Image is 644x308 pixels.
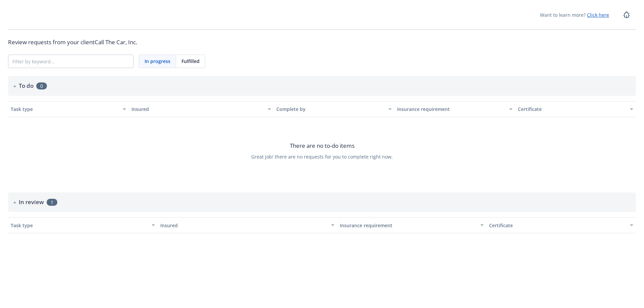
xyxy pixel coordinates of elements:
[11,222,148,229] div: Task type
[24,11,61,18] img: Newfront Logo
[397,106,505,113] div: Insurance requirement
[8,217,158,233] button: Task type
[8,38,636,47] div: Review requests from your client Call The Car, Inc.
[251,153,393,160] span: Great job! there are no requests for you to complete right now.
[8,8,21,21] img: yH5BAEAAAAALAAAAAABAAEAAAIBRAA7
[587,12,609,18] a: Click here
[394,101,515,117] button: Insurance requirement
[290,141,355,150] span: There are no to-do items
[145,58,170,65] span: In progress
[515,101,636,117] button: Certificate
[131,106,264,113] div: Insured
[181,58,200,65] span: Fulfilled
[540,11,609,18] span: Want to learn more?
[274,101,394,117] button: Complete by
[276,106,384,113] div: Complete by
[489,222,626,229] div: Certificate
[620,8,633,21] a: Report a Bug
[486,217,636,233] button: Certificate
[8,101,129,117] button: Task type
[11,106,119,113] div: Task type
[160,222,327,229] div: Insured
[19,198,44,206] h2: In review
[8,55,133,68] input: Filter by keyword...
[340,222,477,229] div: Insurance requirement
[337,217,487,233] button: Insurance requirement
[19,81,34,90] h2: To do
[518,106,626,113] div: Certificate
[158,217,337,233] button: Insured
[36,82,47,89] span: 0
[129,101,274,117] button: Insured
[47,199,57,206] span: 1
